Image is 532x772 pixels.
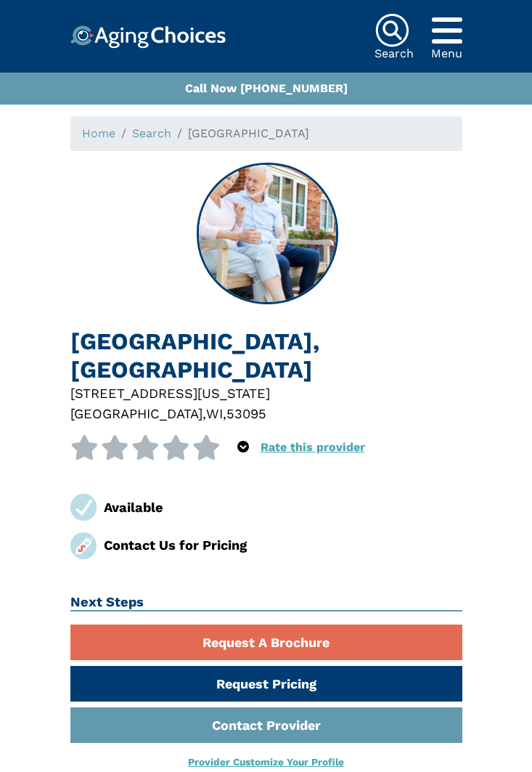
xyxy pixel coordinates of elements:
a: Request A Brochure [70,625,462,660]
span: WI [206,406,223,421]
span: [GEOGRAPHIC_DATA] [70,406,202,421]
img: Choice! [70,25,226,49]
span: , [202,406,206,421]
div: Contact Us for Pricing [104,535,462,555]
nav: breadcrumb [70,116,462,151]
div: Popover trigger [431,13,462,48]
div: Search [375,48,414,60]
h1: [GEOGRAPHIC_DATA], [GEOGRAPHIC_DATA] [70,328,462,383]
a: Provider Customize Your Profile [188,756,344,768]
div: Popover trigger [237,435,249,460]
img: Riverbend Senior Village, West Bend WI [197,164,337,304]
a: Call Now [PHONE_NUMBER] [185,81,348,95]
div: [STREET_ADDRESS][US_STATE] [70,383,462,403]
span: , [223,406,226,421]
span: [GEOGRAPHIC_DATA] [188,126,309,140]
a: Contact Provider [70,707,462,743]
a: Home [82,126,115,140]
a: Search [132,126,171,140]
div: Menu [431,48,462,60]
img: search-icon.svg [375,13,409,48]
h2: Next Steps [70,594,462,611]
div: 53095 [226,404,266,423]
a: Rate this provider [261,440,365,454]
a: Request Pricing [70,666,462,702]
div: Available [104,497,255,517]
